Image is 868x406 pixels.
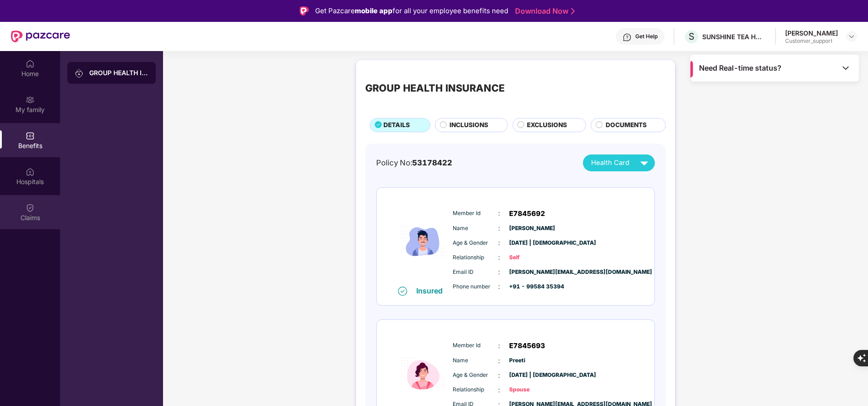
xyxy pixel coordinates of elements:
[515,6,572,16] a: Download Now
[498,356,500,366] span: :
[498,208,500,218] span: :
[453,385,498,394] span: Relationship
[498,223,500,233] span: :
[785,29,838,37] div: [PERSON_NAME]
[606,120,647,130] span: DOCUMENTS
[509,239,555,247] span: [DATE] | [DEMOGRAPHIC_DATA]
[449,120,488,130] span: INCLUSIONS
[498,385,500,395] span: :
[498,267,500,277] span: :
[398,287,407,296] img: svg+xml;base64,PHN2ZyB4bWxucz0iaHR0cDovL3d3dy53My5vcmcvMjAwMC9zdmciIHdpZHRoPSIxNiIgaGVpZ2h0PSIxNi...
[509,283,555,291] span: +91 - 99584 35394
[453,371,498,380] span: Age & Gender
[699,63,781,73] span: Need Real-time status?
[11,31,70,42] img: New Pazcare Logo
[498,252,500,262] span: :
[383,120,410,130] span: DETAILS
[26,167,35,176] img: svg+xml;base64,PHN2ZyBpZD0iSG9zcGl0YWxzIiB4bWxucz0iaHR0cDovL3d3dy53My5vcmcvMjAwMC9zdmciIHdpZHRoPS...
[583,154,655,171] button: Health Card
[453,253,498,262] span: Relationship
[89,68,148,77] div: GROUP HEALTH INSURANCE
[841,63,850,72] img: Toggle Icon
[498,370,500,380] span: :
[412,158,452,167] span: 53178422
[355,6,393,15] strong: mobile app
[453,268,498,277] span: Email ID
[453,341,498,350] span: Member Id
[498,238,500,248] span: :
[509,253,555,262] span: Self
[365,80,505,96] div: GROUP HEALTH INSURANCE
[509,371,555,380] span: [DATE] | [DEMOGRAPHIC_DATA]
[848,33,855,40] img: svg+xml;base64,PHN2ZyBpZD0iRHJvcGRvd24tMzJ4MzIiIHhtbG5zPSJodHRwOi8vd3d3LnczLm9yZy8yMDAwL3N2ZyIgd2...
[785,37,838,45] div: Customer_support
[509,340,545,351] span: E7845693
[26,131,35,140] img: svg+xml;base64,PHN2ZyBpZD0iQmVuZWZpdHMiIHhtbG5zPSJodHRwOi8vd3d3LnczLm9yZy8yMDAwL3N2ZyIgd2lkdGg9Ij...
[509,385,555,394] span: Spouse
[75,69,84,78] img: svg+xml;base64,PHN2ZyB3aWR0aD0iMjAiIGhlaWdodD0iMjAiIHZpZXdCb3g9IjAgMCAyMCAyMCIgZmlsbD0ibm9uZSIgeG...
[689,31,694,42] span: S
[509,268,555,277] span: [PERSON_NAME][EMAIL_ADDRESS][DOMAIN_NAME]
[509,224,555,233] span: [PERSON_NAME]
[702,32,766,41] div: SUNSHINE TEA HOUSE PRIVATE LIMITED
[453,356,498,365] span: Name
[453,224,498,233] span: Name
[26,59,35,68] img: svg+xml;base64,PHN2ZyBpZD0iSG9tZSIgeG1sbnM9Imh0dHA6Ly93d3cudzMub3JnLzIwMDAvc3ZnIiB3aWR0aD0iMjAiIG...
[498,341,500,351] span: :
[571,6,575,16] img: Stroke
[636,155,652,171] img: svg+xml;base64,PHN2ZyB4bWxucz0iaHR0cDovL3d3dy53My5vcmcvMjAwMC9zdmciIHZpZXdCb3g9IjAgMCAyNCAyNCIgd2...
[416,286,448,295] div: Insured
[315,5,508,16] div: Get Pazcare for all your employee benefits need
[498,282,500,292] span: :
[591,158,629,168] span: Health Card
[376,157,452,169] div: Policy No:
[635,33,658,40] div: Get Help
[527,120,567,130] span: EXCLUSIONS
[453,283,498,291] span: Phone number
[453,239,498,247] span: Age & Gender
[509,356,555,365] span: Preeti
[300,6,309,15] img: Logo
[396,197,450,286] img: icon
[623,33,632,42] img: svg+xml;base64,PHN2ZyBpZD0iSGVscC0zMngzMiIgeG1sbnM9Imh0dHA6Ly93d3cudzMub3JnLzIwMDAvc3ZnIiB3aWR0aD...
[26,203,35,212] img: svg+xml;base64,PHN2ZyBpZD0iQ2xhaW0iIHhtbG5zPSJodHRwOi8vd3d3LnczLm9yZy8yMDAwL3N2ZyIgd2lkdGg9IjIwIi...
[26,95,35,104] img: svg+xml;base64,PHN2ZyB3aWR0aD0iMjAiIGhlaWdodD0iMjAiIHZpZXdCb3g9IjAgMCAyMCAyMCIgZmlsbD0ibm9uZSIgeG...
[509,208,545,219] span: E7845692
[453,209,498,218] span: Member Id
